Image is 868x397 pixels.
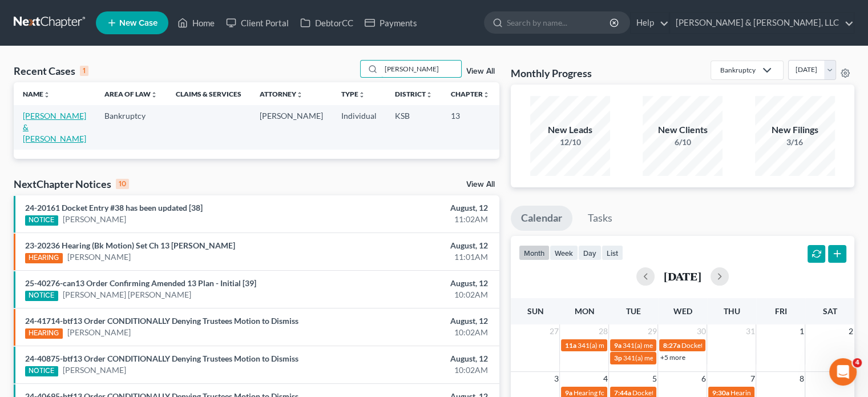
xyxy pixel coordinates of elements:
[626,306,641,316] span: Tue
[119,19,158,27] span: New Case
[25,316,298,326] a: 24-41714-btf13 Order CONDITIONALLY Denying Trustees Motion to Dismiss
[613,388,631,397] span: 7:44a
[681,341,783,350] span: Docket Text: for [PERSON_NAME]
[359,13,423,33] a: Payments
[631,13,669,33] a: Help
[499,105,554,149] td: 24-20276
[451,90,490,98] a: Chapterunfold_more
[220,13,294,33] a: Client Portal
[643,123,722,137] div: New Clients
[14,64,88,78] div: Recent Cases
[519,245,550,260] button: month
[25,215,58,226] div: NOTICE
[507,12,611,33] input: Search by name...
[744,324,756,338] span: 31
[564,388,572,397] span: 9a
[695,324,706,338] span: 30
[720,65,756,75] div: Bankruptcy
[23,111,86,143] a: [PERSON_NAME] & [PERSON_NAME]
[578,245,601,260] button: day
[564,341,576,350] span: 11a
[63,364,126,376] a: [PERSON_NAME]
[395,90,433,98] a: Districtunfold_more
[25,240,235,250] a: 23-20236 Hearing (Bk Motion) Set Ch 13 [PERSON_NAME]
[358,91,365,98] i: unfold_more
[14,177,129,191] div: NextChapter Notices
[613,354,621,362] span: 3p
[552,372,559,386] span: 3
[426,91,433,98] i: unfold_more
[25,354,298,363] a: 24-40875-btf13 Order CONDITIONALLY Denying Trustees Motion to Dismiss
[341,90,365,98] a: Typeunfold_more
[847,324,854,338] span: 2
[574,306,594,316] span: Mon
[80,66,88,76] div: 1
[341,315,488,327] div: August, 12
[386,105,442,149] td: KSB
[749,372,756,386] span: 7
[294,13,359,33] a: DebtorCC
[798,324,805,338] span: 1
[381,61,461,77] input: Search by name...
[483,91,490,98] i: unfold_more
[723,306,740,316] span: Thu
[623,354,793,362] span: 341(a) meeting for [PERSON_NAME] & [PERSON_NAME]
[341,278,488,289] div: August, 12
[341,364,488,376] div: 10:02AM
[341,353,488,364] div: August, 12
[43,91,50,98] i: unfold_more
[601,245,623,260] button: list
[829,358,857,386] iframe: Intercom live chat
[774,306,786,316] span: Fri
[116,179,129,189] div: 10
[664,270,701,282] h2: [DATE]
[25,366,58,376] div: NOTICE
[167,82,251,105] th: Claims & Services
[172,13,220,33] a: Home
[700,372,706,386] span: 6
[341,289,488,300] div: 10:02AM
[601,372,608,386] span: 4
[341,251,488,263] div: 11:01AM
[643,137,722,148] div: 6/10
[63,289,191,300] a: [PERSON_NAME] [PERSON_NAME]
[442,105,499,149] td: 13
[632,388,734,397] span: Docket Text: for [PERSON_NAME]
[527,306,543,316] span: Sun
[25,328,63,339] div: HEARING
[25,203,203,212] a: 24-20161 Docket Entry #38 has been updated [38]
[573,388,662,397] span: Hearing for [PERSON_NAME]
[550,245,578,260] button: week
[597,324,608,338] span: 28
[341,327,488,338] div: 10:02AM
[651,372,657,386] span: 5
[755,137,835,148] div: 3/16
[712,388,729,397] span: 9:30a
[822,306,837,316] span: Sat
[341,240,488,251] div: August, 12
[613,341,621,350] span: 9a
[296,91,303,98] i: unfold_more
[63,214,126,225] a: [PERSON_NAME]
[25,253,63,263] div: HEARING
[67,327,131,338] a: [PERSON_NAME]
[530,137,610,148] div: 12/10
[670,13,854,33] a: [PERSON_NAME] & [PERSON_NAME], LLC
[646,324,657,338] span: 29
[578,206,623,231] a: Tasks
[67,251,131,263] a: [PERSON_NAME]
[660,353,685,362] a: +5 more
[673,306,692,316] span: Wed
[95,105,167,149] td: Bankruptcy
[251,105,332,149] td: [PERSON_NAME]
[341,214,488,225] div: 11:02AM
[530,123,610,137] div: New Leads
[548,324,559,338] span: 27
[853,358,862,367] span: 4
[663,341,680,350] span: 8:27a
[104,90,158,98] a: Area of Lawunfold_more
[332,105,386,149] td: Individual
[260,90,303,98] a: Attorneyunfold_more
[511,66,592,80] h3: Monthly Progress
[341,202,488,214] div: August, 12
